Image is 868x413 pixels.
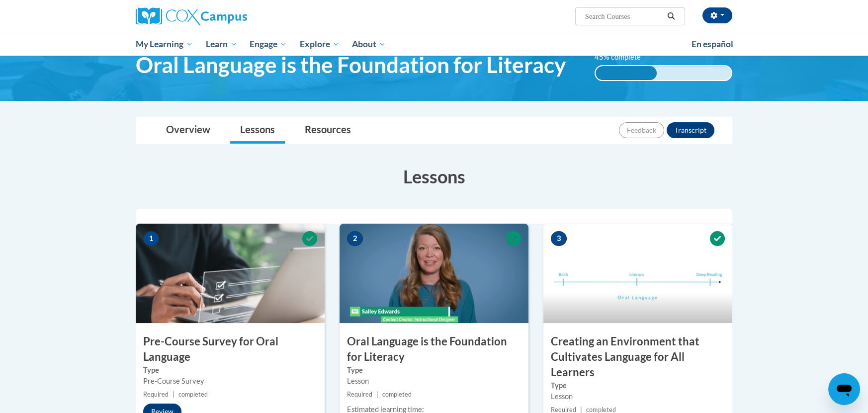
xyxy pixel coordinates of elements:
div: Lesson [551,391,725,402]
button: Account Settings [702,7,732,23]
button: Transcript [667,122,714,138]
h3: Pre-Course Survey for Oral Language [136,334,325,365]
span: Required [347,391,372,398]
img: Course Image [543,224,732,323]
label: Type [143,365,317,376]
span: completed [382,391,412,398]
button: Search [664,10,679,22]
h3: Creating an Environment that Cultivates Language for All Learners [543,334,732,380]
span: completed [178,391,208,398]
img: Cox Campus [136,7,247,25]
span: En español [692,39,733,49]
a: Explore [293,33,346,56]
a: Lessons [230,117,285,144]
div: 45% complete [596,66,657,80]
img: Course Image [340,224,528,323]
input: Search Courses [584,10,664,22]
span: 2 [347,231,363,246]
img: Course Image [136,224,325,323]
a: My Learning [129,33,199,56]
span: Explore [300,38,340,50]
div: Lesson [347,376,521,387]
button: Feedback [619,122,664,138]
iframe: Button to launch messaging window [828,373,860,405]
a: Resources [295,117,361,144]
a: About [346,33,393,56]
a: Overview [156,117,220,144]
span: Engage [250,38,287,50]
a: Learn [199,33,244,56]
div: Main menu [121,33,747,56]
span: Learn [206,38,237,50]
span: | [376,391,378,398]
span: My Learning [136,38,193,50]
h3: Oral Language is the Foundation for Literacy [340,334,528,365]
span: | [173,391,174,398]
span: Required [143,391,169,398]
span: Oral Language is the Foundation for Literacy [136,52,566,78]
label: 45% complete [595,52,652,63]
a: Engage [243,33,293,56]
span: 1 [143,231,159,246]
label: Type [551,380,725,391]
div: Pre-Course Survey [143,376,317,387]
a: Cox Campus [136,7,325,25]
h3: Lessons [136,164,732,189]
span: About [352,38,386,50]
span: 3 [551,231,567,246]
a: En español [685,34,740,55]
label: Type [347,365,521,376]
